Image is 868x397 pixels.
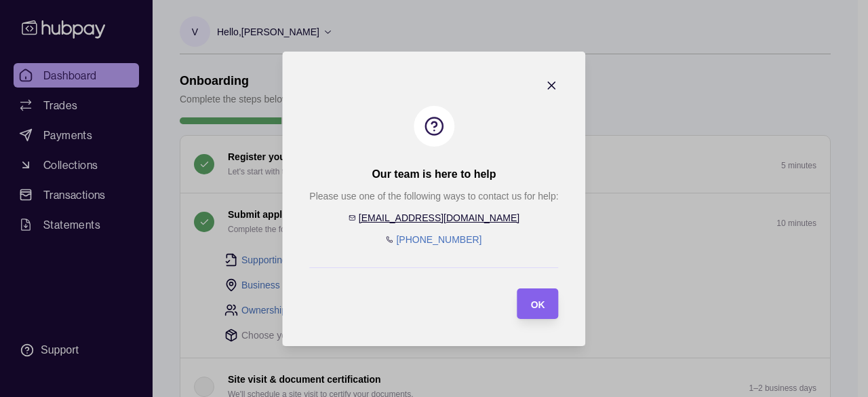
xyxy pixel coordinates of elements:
[372,167,496,182] h2: Our team is here to help
[309,189,558,204] p: Please use one of the following ways to contact us for help:
[396,234,481,245] a: [PHONE_NUMBER]
[517,288,559,319] button: OK
[531,299,545,309] span: OK
[359,212,519,223] a: [EMAIL_ADDRESS][DOMAIN_NAME]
